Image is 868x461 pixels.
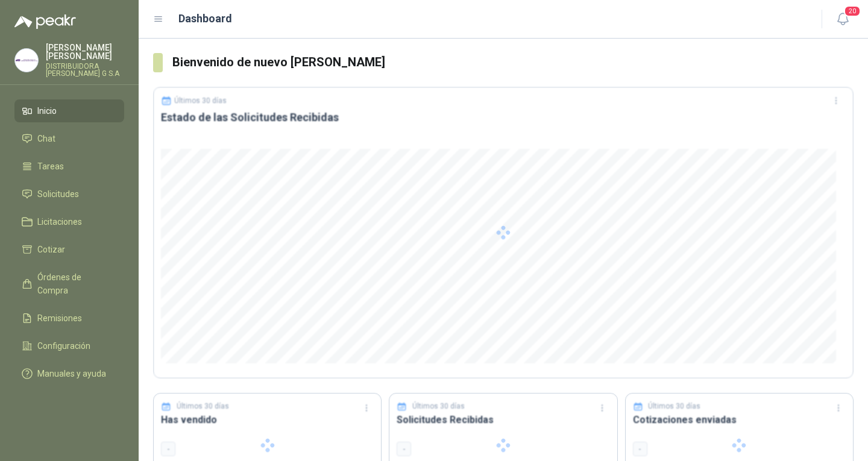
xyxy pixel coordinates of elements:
[37,312,82,325] span: Remisiones
[14,334,124,357] a: Configuración
[14,99,124,122] a: Inicio
[37,187,79,201] span: Solicitudes
[14,210,124,233] a: Licitaciones
[14,127,124,150] a: Chat
[37,215,82,228] span: Licitaciones
[14,14,76,29] img: Logo peakr
[37,132,55,145] span: Chat
[37,160,64,173] span: Tareas
[14,238,124,261] a: Cotizar
[14,155,124,178] a: Tareas
[37,243,65,256] span: Cotizar
[37,367,106,380] span: Manuales y ayuda
[37,339,90,353] span: Configuración
[14,362,124,385] a: Manuales y ayuda
[172,53,854,72] h3: Bienvenido de nuevo [PERSON_NAME]
[37,104,57,118] span: Inicio
[832,8,854,30] button: 20
[46,43,124,60] p: [PERSON_NAME] [PERSON_NAME]
[14,183,124,205] a: Solicitudes
[14,266,124,302] a: Órdenes de Compra
[178,10,232,27] h1: Dashboard
[46,63,124,77] p: DISTRIBUIDORA [PERSON_NAME] G S.A
[15,49,38,72] img: Company Logo
[14,307,124,330] a: Remisiones
[844,5,861,17] span: 20
[37,271,113,297] span: Órdenes de Compra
